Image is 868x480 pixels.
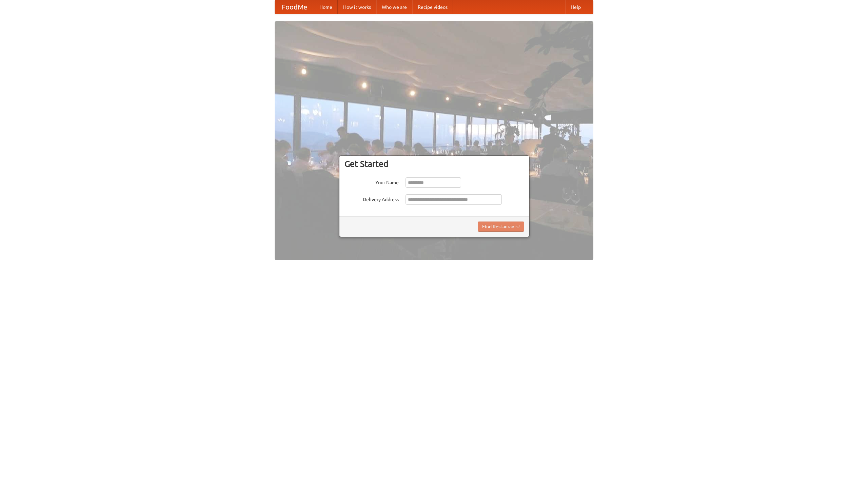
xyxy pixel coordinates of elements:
h3: Get Started [344,159,524,169]
a: Help [565,0,586,14]
button: Find Restaurants! [478,222,524,232]
a: FoodMe [275,0,314,14]
label: Delivery Address [344,194,399,203]
label: Your Name [344,177,399,186]
a: Home [314,0,338,14]
a: Recipe videos [412,0,453,14]
a: How it works [338,0,376,14]
a: Who we are [376,0,412,14]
